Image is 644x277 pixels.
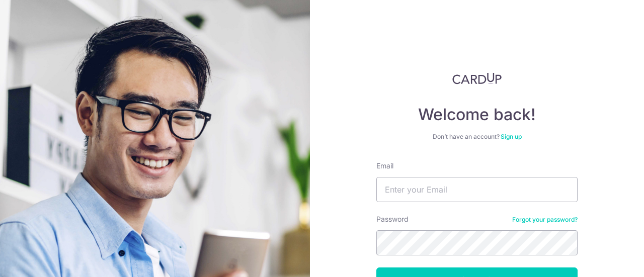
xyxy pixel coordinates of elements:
[376,214,409,224] label: Password
[452,72,502,84] img: CardUp Logo
[376,133,578,141] div: Don’t have an account?
[376,161,393,171] label: Email
[376,105,578,125] h4: Welcome back!
[376,177,578,202] input: Enter your Email
[501,133,522,140] a: Sign up
[512,216,578,224] a: Forgot your password?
